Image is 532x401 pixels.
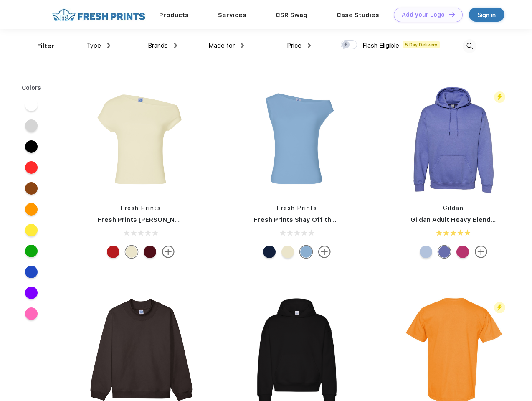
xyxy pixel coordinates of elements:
span: Type [86,42,101,49]
span: Price [287,42,301,49]
a: CSR Swag [276,11,307,19]
div: Yellow [281,246,294,258]
a: Sign in [469,8,504,22]
img: dropdown.png [241,43,244,48]
div: Colors [15,84,48,92]
img: more.svg [475,246,487,258]
div: Sign in [478,10,496,20]
div: Add your Logo [402,11,445,18]
div: Heliconia [456,246,469,258]
img: dropdown.png [308,43,311,48]
img: func=resize&h=266 [398,84,509,195]
img: dropdown.png [107,43,110,48]
div: Filter [37,41,54,51]
img: func=resize&h=266 [85,84,196,195]
img: flash_active_toggle.svg [494,91,505,103]
span: Brands [148,42,168,49]
img: DT [449,12,455,17]
img: desktop_search.svg [463,39,476,53]
a: Fresh Prints [277,205,317,211]
a: Products [159,11,189,19]
a: Fresh Prints Shay Off the Shoulder Tank [254,216,383,223]
span: 5 Day Delivery [403,41,440,48]
span: Made for [208,42,235,49]
a: Fresh Prints [PERSON_NAME] Off the Shoulder Top [98,216,260,223]
a: Services [218,11,246,19]
a: Fresh Prints [121,205,161,211]
div: Violet [438,246,451,258]
img: more.svg [162,246,175,258]
div: Burgundy [144,246,156,258]
div: Yellow [125,246,138,258]
div: Light Blue [300,246,312,258]
span: Flash Eligible [362,42,399,49]
img: func=resize&h=266 [241,84,352,195]
div: Navy [263,246,276,258]
a: Gildan [443,205,464,211]
img: flash_active_toggle.svg [494,302,505,313]
img: dropdown.png [174,43,177,48]
img: more.svg [318,246,331,258]
img: fo%20logo%202.webp [50,8,148,22]
div: Light Blue [420,246,432,258]
div: Crimson [107,246,119,258]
